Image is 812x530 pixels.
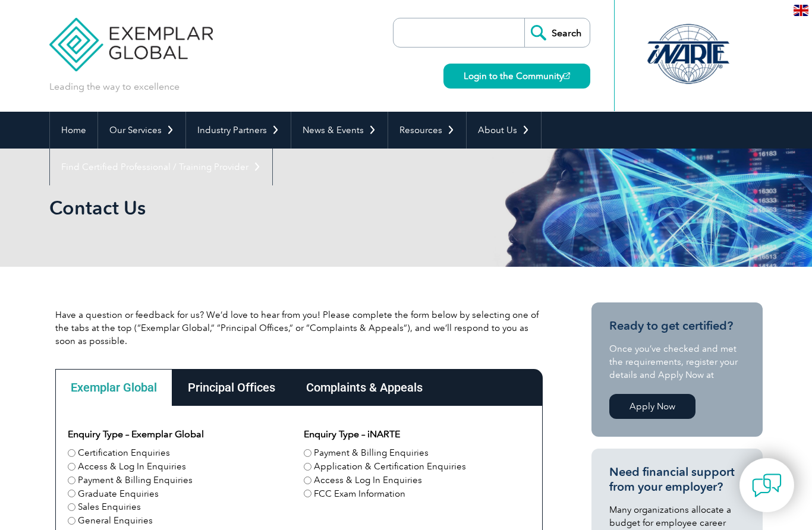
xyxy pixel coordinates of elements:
[55,369,172,406] div: Exemplar Global
[609,394,695,419] a: Apply Now
[78,474,193,487] label: Payment & Billing Enquiries
[50,149,272,185] a: Find Certified Professional / Training Provider
[609,342,745,381] p: Once you’ve checked and met the requirements, register your details and Apply Now at
[78,487,159,501] label: Graduate Enquiries
[467,112,541,149] a: About Us
[314,474,422,487] label: Access & Log In Enquiries
[68,427,204,441] legend: Enquiry Type – Exemplar Global
[186,112,291,149] a: Industry Partners
[49,196,506,219] h1: Contact Us
[564,72,570,79] img: open_square.png
[794,5,808,16] img: en
[291,112,388,149] a: News & Events
[78,460,186,474] label: Access & Log In Enquiries
[443,64,590,89] a: Login to the Community
[50,112,97,149] a: Home
[609,465,745,494] h3: Need financial support from your employer?
[78,446,170,460] label: Certification Enquiries
[55,308,543,348] p: Have a question or feedback for us? We’d love to hear from you! Please complete the form below by...
[524,18,590,47] input: Search
[314,446,429,460] label: Payment & Billing Enquiries
[49,80,180,93] p: Leading the way to excellence
[172,369,291,406] div: Principal Offices
[98,112,185,149] a: Our Services
[388,112,466,149] a: Resources
[78,514,153,528] label: General Enquiries
[291,369,438,406] div: Complaints & Appeals
[304,427,400,441] legend: Enquiry Type – iNARTE
[314,460,466,474] label: Application & Certification Enquiries
[78,500,141,514] label: Sales Enquiries
[609,318,745,333] h3: Ready to get certified?
[314,487,405,501] label: FCC Exam Information
[752,471,782,500] img: contact-chat.png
